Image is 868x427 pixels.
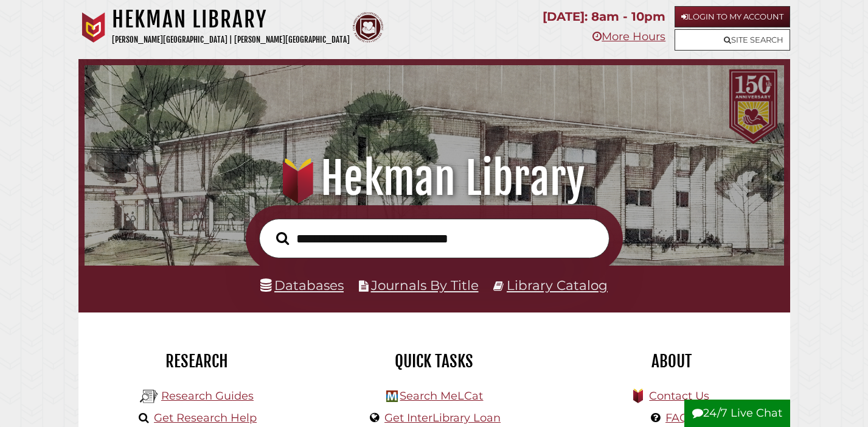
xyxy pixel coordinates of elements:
img: Hekman Library Logo [140,387,158,406]
img: Calvin Theological Seminary [353,12,383,43]
button: Search [270,228,295,249]
a: Research Guides [161,389,254,403]
p: [DATE]: 8am - 10pm [543,6,665,27]
h2: Research [88,351,307,372]
h1: Hekman Library [97,152,771,205]
a: Library Catalog [507,277,608,293]
a: FAQs [665,411,694,425]
a: Search MeLCat [400,389,483,403]
img: Hekman Library Logo [386,390,398,402]
i: Search [276,231,289,245]
h2: Quick Tasks [325,351,544,372]
h1: Hekman Library [112,6,350,33]
img: Calvin University [78,12,109,43]
a: Get InterLibrary Loan [384,411,501,425]
a: Login to My Account [675,6,790,27]
a: More Hours [592,30,665,43]
h2: About [562,351,781,372]
a: Site Search [675,29,790,51]
a: Journals By Title [371,277,479,293]
p: [PERSON_NAME][GEOGRAPHIC_DATA] | [PERSON_NAME][GEOGRAPHIC_DATA] [112,33,350,47]
a: Databases [260,277,344,293]
a: Get Research Help [154,411,257,425]
a: Contact Us [649,389,709,403]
